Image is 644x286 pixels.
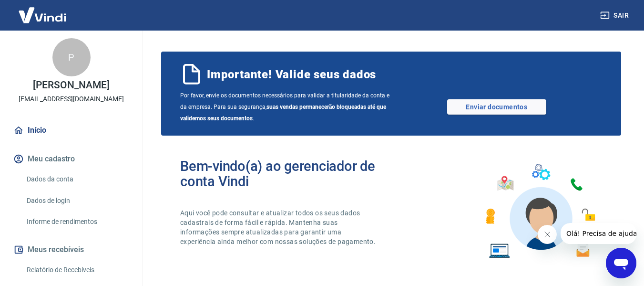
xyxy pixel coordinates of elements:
[11,148,131,169] button: Meu cadastro
[11,120,131,141] a: Início
[598,7,633,24] button: Sair
[561,223,636,244] iframe: Mensagem da empresa
[23,191,131,211] a: Dados de login
[180,90,391,124] span: Por favor, envie os documentos necessários para validar a titularidade da conta e da empresa. Par...
[606,248,636,278] iframe: Botão para abrir a janela de mensagens
[180,159,391,189] h2: Bem-vindo(a) ao gerenciador de conta Vindi
[207,67,376,82] span: Importante! Valide seus dados
[19,94,124,104] p: [EMAIL_ADDRESS][DOMAIN_NAME]
[23,169,131,189] a: Dados da conta
[11,239,131,260] button: Meus recebíveis
[180,104,386,122] b: suas vendas permanecerão bloqueadas até que validemos seus documentos
[23,212,131,232] a: Informe de rendimentos
[180,208,378,246] p: Aqui você pode consultar e atualizar todos os seus dados cadastrais de forma fácil e rápida. Mant...
[23,260,131,280] a: Relatório de Recebíveis
[33,80,109,90] p: [PERSON_NAME]
[6,7,80,14] span: Olá! Precisa de ajuda?
[52,38,91,76] div: P
[11,0,73,30] img: Vindi
[477,159,602,264] img: Imagem de um avatar masculino com diversos icones exemplificando as funcionalidades do gerenciado...
[447,99,546,115] a: Enviar documentos
[538,225,557,244] iframe: Fechar mensagem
